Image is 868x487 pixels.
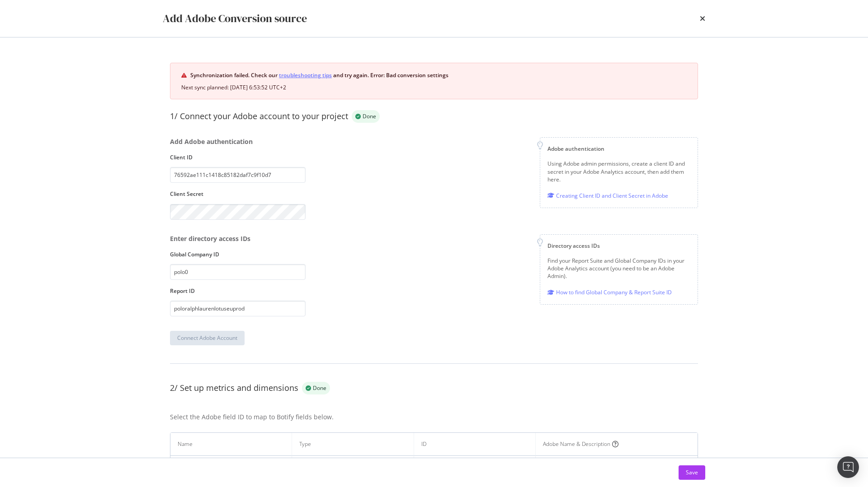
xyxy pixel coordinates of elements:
div: Adobe Name & Description [543,440,690,448]
th: Type [292,433,414,456]
div: Open Intercom Messenger [837,456,859,478]
span: Done [313,385,326,391]
label: Client ID [170,153,306,161]
span: Done [363,114,376,119]
div: Using Adobe admin permissions, create a client ID and secret in your Adobe Analytics account, the... [547,160,690,183]
a: How to find Global Company & Report Suite ID [547,288,672,297]
div: Directory access IDs [547,242,690,250]
label: Global Company ID [170,250,306,258]
th: ID [414,433,536,456]
div: Next sync planned: [DATE] 6:53:52 UTC+2 [181,83,687,92]
div: success label [302,382,330,394]
div: 1/ Connect your Adobe account to your project [170,111,348,122]
div: Add Adobe Conversion source [163,11,307,26]
label: Report ID [170,287,306,295]
div: success label [352,110,380,123]
i: circle-question [612,441,618,447]
a: Creating Client ID and Client Secret in Adobe [547,191,668,200]
a: troubleshooting tips [279,70,332,80]
div: Select the Adobe field ID to map to Botify fields below. [170,413,698,422]
button: Save [679,465,705,480]
div: Connect Adobe Account [177,334,237,342]
div: times [700,11,705,26]
div: Adobe authentication [547,145,690,153]
td: dimension [292,456,414,479]
div: Add Adobe authentication [170,137,306,146]
div: Find your Report Suite and Global Company IDs in your Adobe Analytics account (you need to be an ... [547,257,690,280]
div: danger banner [170,63,698,99]
div: Synchronization failed. Check our and try again. Error: Bad conversion settings [190,70,687,80]
div: Save [686,468,698,476]
div: Enter directory access IDs [170,234,306,243]
div: 2/ Set up metrics and dimensions [170,382,298,394]
button: Connect Adobe Account [170,331,245,345]
label: Client Secret [170,190,306,198]
th: Name [170,433,292,456]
